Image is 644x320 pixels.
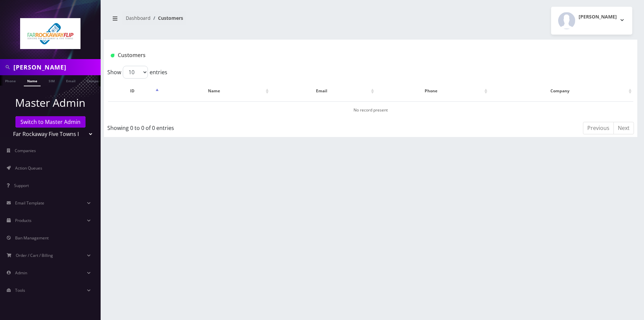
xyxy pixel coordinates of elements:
th: Phone: activate to sort column ascending [376,81,489,101]
img: Far Rockaway Five Towns Flip [20,18,80,49]
td: No record present [108,101,633,119]
span: Tools [15,287,25,293]
select: Showentries [123,66,148,79]
th: ID: activate to sort column descending [108,81,160,101]
a: Phone [2,75,19,86]
span: Email Template [15,200,44,206]
a: Previous [583,122,614,134]
a: Switch to Master Admin [15,116,86,128]
th: Email: activate to sort column ascending [271,81,376,101]
h1: Customers [111,52,542,58]
input: Search in Company [13,61,99,74]
span: Action Queues [15,165,42,171]
nav: breadcrumb [109,11,366,30]
a: SIM [45,75,58,86]
a: Company [84,75,106,86]
th: Name: activate to sort column ascending [161,81,270,101]
h2: [PERSON_NAME] [579,14,617,20]
a: Name [24,75,41,86]
a: Email [63,75,79,86]
span: Order / Cart / Billing [16,253,53,258]
span: Products [15,218,32,223]
a: Dashboard [126,15,151,21]
span: Ban Management [15,235,49,241]
span: Support [14,183,29,188]
div: Showing 0 to 0 of 0 entries [107,121,322,132]
th: Company: activate to sort column ascending [490,81,633,101]
a: Next [613,122,634,134]
span: Admin [15,270,27,276]
li: Customers [151,14,183,21]
span: Companies [15,148,36,153]
label: Show entries [107,66,167,79]
button: [PERSON_NAME] [551,7,632,35]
